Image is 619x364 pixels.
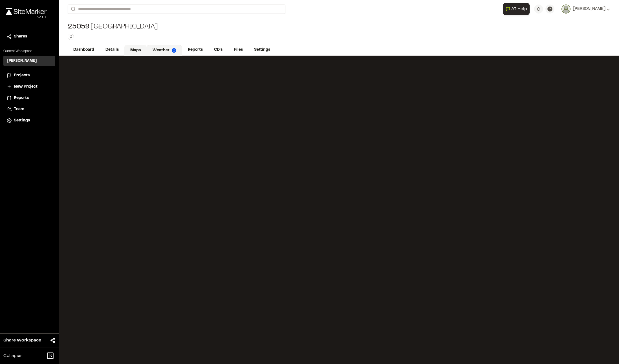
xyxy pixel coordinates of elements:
a: Reports [7,95,52,101]
button: Search [68,5,78,14]
a: Weather [147,45,182,56]
span: Shares [14,34,27,40]
div: [GEOGRAPHIC_DATA] [68,23,158,32]
button: [PERSON_NAME] [561,5,610,14]
a: Shares [7,34,52,40]
span: Reports [14,95,29,101]
a: Reports [182,45,208,55]
span: Collapse [3,352,21,359]
p: Current Workspace [3,49,55,54]
a: Settings [7,117,52,124]
a: Settings [248,45,276,55]
img: precipai.png [172,48,176,53]
button: Edit Tags [68,34,74,40]
span: Share Workspace [3,337,41,344]
span: [PERSON_NAME] [573,6,605,12]
span: 25059 [68,23,89,32]
div: Open AI Assistant [503,3,532,15]
a: Projects [7,72,52,79]
h3: [PERSON_NAME] [7,58,37,63]
span: Projects [14,72,30,79]
a: CD's [208,45,228,55]
span: Team [14,106,24,112]
span: New Project [14,84,38,90]
img: User [561,5,570,14]
a: Dashboard [68,45,100,55]
a: Maps [124,45,147,56]
a: Details [100,45,124,55]
a: Files [228,45,248,55]
button: Open AI Assistant [503,3,530,15]
span: AI Help [511,6,527,12]
a: New Project [7,84,52,90]
a: Team [7,106,52,112]
div: Oh geez...please don't... [6,15,47,20]
span: Settings [14,117,30,124]
img: rebrand.png [6,8,47,15]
